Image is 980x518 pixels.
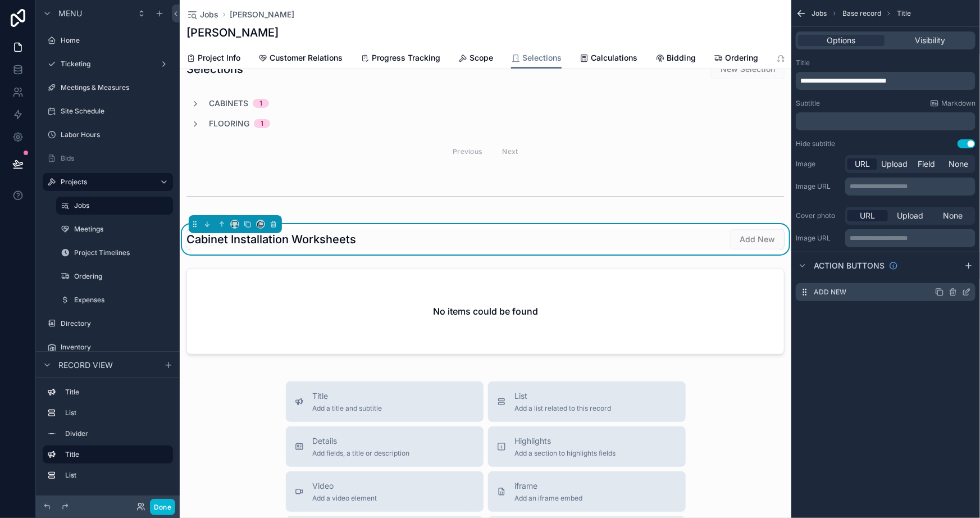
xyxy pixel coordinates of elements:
label: Inventory [61,343,171,352]
span: iframe [515,480,583,492]
span: Upload [897,210,924,221]
label: Labor Hours [61,130,171,139]
span: Details [313,435,410,447]
div: scrollable content [845,178,976,196]
span: Add fields, a title or description [313,449,410,458]
label: Site Schedule [61,107,171,116]
span: Title [897,9,911,18]
a: Jobs [186,9,218,20]
span: Selections [522,52,562,63]
label: Image URL [796,234,841,243]
a: Ordering [714,48,758,70]
span: Jobs [812,9,827,18]
label: Image [796,160,841,169]
a: Progress Tracking [361,48,440,70]
label: Meetings & Measures [61,83,171,92]
button: TitleAdd a title and subtitle [286,381,484,422]
span: Visibility [915,35,945,46]
button: DetailsAdd fields, a title or description [286,426,484,467]
button: VideoAdd a video element [286,471,484,512]
span: Customer Relations [270,52,343,63]
div: scrollable content [796,112,976,130]
span: List [515,390,612,402]
a: Project Timelines [56,244,173,262]
label: Projects [61,178,151,187]
label: Add New [814,288,846,297]
a: Expenses [56,291,173,309]
span: Field [918,158,935,170]
a: Projects [43,173,173,191]
button: Done [150,499,175,515]
span: Add a video element [313,494,377,503]
span: Upload [881,158,908,170]
a: Ordering [56,267,173,285]
a: Selections [511,48,562,69]
span: Action buttons [814,260,885,271]
label: Ordering [74,272,171,281]
span: Add a title and subtitle [313,404,382,413]
a: [PERSON_NAME] [230,9,294,20]
a: Bidding [655,48,696,70]
a: Directory [43,315,173,333]
label: List [65,408,168,417]
span: Bidding [667,52,696,63]
button: iframeAdd an iframe embed [488,471,686,512]
a: Labor Hours [43,126,173,144]
h1: Cabinet Installation Worksheets [186,231,356,247]
div: scrollable content [845,229,976,247]
label: Jobs [74,201,166,210]
label: Title [65,450,164,459]
a: Customer Relations [258,48,343,70]
span: Jobs [200,9,218,20]
label: Title [65,388,168,397]
label: Bids [61,154,171,163]
h1: [PERSON_NAME] [186,25,279,40]
span: Highlights [515,435,616,447]
a: Scope [458,48,493,70]
a: Ticketing [43,55,173,73]
span: URL [860,210,876,221]
label: Hide subtitle [796,139,835,148]
a: Meetings [56,220,173,238]
span: Options [827,35,856,46]
span: None [943,210,963,221]
label: Divider [65,429,168,438]
label: Subtitle [796,99,820,108]
button: HighlightsAdd a section to highlights fields [488,426,686,467]
label: Image URL [796,182,841,191]
span: Add an iframe embed [515,494,583,503]
label: Home [61,36,171,45]
label: Cover photo [796,211,841,220]
span: Markdown [941,99,976,108]
span: None [949,158,968,170]
span: Record view [58,360,113,371]
a: Calculations [580,48,637,70]
a: Bids [43,149,173,167]
span: Add a section to highlights fields [515,449,616,458]
span: Calculations [591,52,637,63]
button: ListAdd a list related to this record [488,381,686,422]
span: Base record [842,9,881,18]
a: Jobs [56,197,173,215]
a: Markdown [930,99,976,108]
span: Title [313,390,382,402]
a: Inventory [43,338,173,356]
span: Menu [58,8,82,19]
div: scrollable content [36,378,180,496]
span: Video [313,480,377,492]
label: Meetings [74,225,171,234]
label: Ticketing [61,60,155,69]
span: URL [855,158,870,170]
span: Scope [470,52,493,63]
a: Site Schedule [43,102,173,120]
span: Progress Tracking [372,52,440,63]
label: List [65,471,168,480]
span: Project Info [198,52,240,63]
label: Title [796,58,810,67]
div: scrollable content [796,72,976,90]
a: Project Info [186,48,240,70]
span: Ordering [725,52,758,63]
label: Project Timelines [74,248,171,257]
a: Meetings & Measures [43,79,173,97]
